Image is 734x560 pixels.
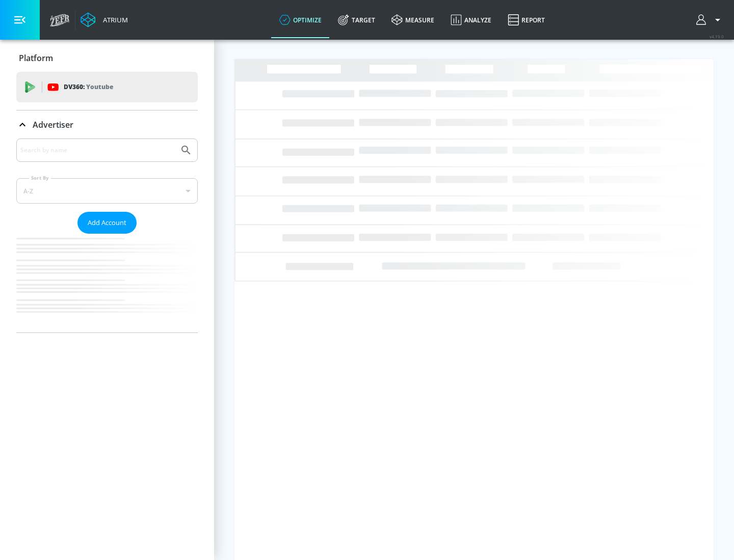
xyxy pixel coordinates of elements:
[500,2,553,38] a: Report
[20,144,175,157] input: Search by name
[383,2,442,38] a: measure
[99,15,128,24] div: Atrium
[19,52,53,64] p: Platform
[86,81,113,92] p: Youtube
[710,34,724,39] span: v 4.19.0
[88,217,126,229] span: Add Account
[16,234,198,332] nav: list of Advertiser
[16,178,198,204] div: A-Z
[16,44,198,72] div: Platform
[16,110,198,139] div: Advertiser
[77,212,137,234] button: Add Account
[64,81,113,93] p: DV360:
[271,2,330,38] a: optimize
[29,175,51,181] label: Sort By
[16,138,198,332] div: Advertiser
[442,2,500,38] a: Analyze
[16,72,198,102] div: DV360: Youtube
[33,119,73,130] p: Advertiser
[81,12,128,27] a: Atrium
[330,2,383,38] a: Target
